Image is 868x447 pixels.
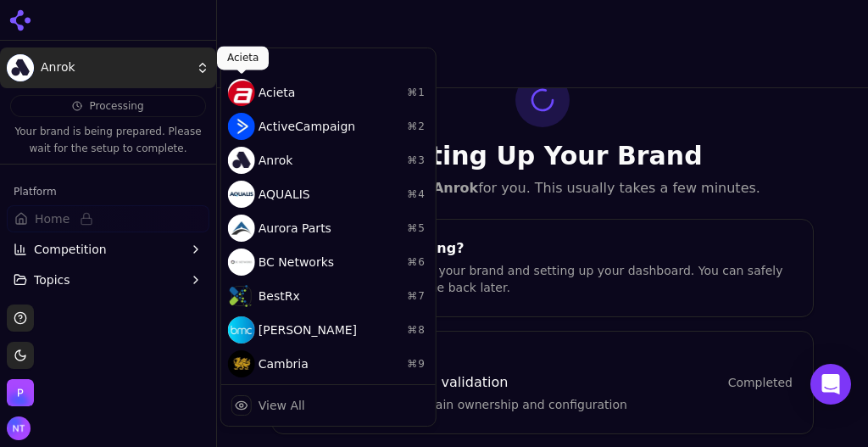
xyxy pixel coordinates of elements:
img: BC Networks [228,249,255,276]
img: Bishop-McCann [228,316,255,344]
span: ⌘ 3 [407,154,426,167]
div: Brands [225,52,432,75]
span: ⌘ 7 [407,289,426,303]
div: AQUALIS [225,177,432,211]
span: ⌘ 2 [407,120,426,133]
img: Acieta [228,79,255,106]
span: ⌘ 9 [407,357,426,371]
div: Cambria [225,347,432,381]
span: ⌘ 1 [407,86,426,99]
div: Acieta [225,75,432,109]
div: BC Networks [225,245,432,279]
div: [PERSON_NAME] [225,313,432,347]
div: Anrok [225,143,432,177]
p: Acieta [227,51,259,64]
img: BestRx [228,282,255,310]
div: Current brand: Anrok [220,47,437,427]
div: Aurora Parts [225,211,432,245]
div: ActiveCampaign [225,109,432,143]
img: AQUALIS [228,181,255,208]
img: Anrok [228,147,255,174]
div: View All [259,397,305,414]
img: Aurora Parts [228,215,255,242]
span: ⌘ 4 [407,187,426,201]
span: ⌘ 8 [407,323,426,337]
div: BestRx [225,279,432,313]
span: ⌘ 5 [407,221,426,235]
span: ⌘ 6 [407,255,426,269]
img: ActiveCampaign [228,113,255,140]
img: Cambria [228,350,255,377]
